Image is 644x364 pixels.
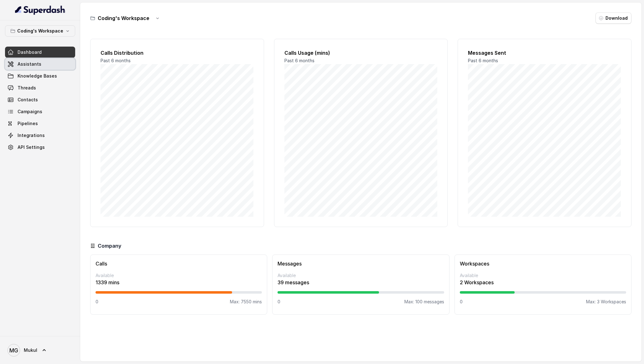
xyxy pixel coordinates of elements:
[278,260,444,267] h3: Messages
[18,132,45,139] span: Integrations
[5,341,75,359] a: Mukul
[18,120,38,127] span: Pipelines
[230,299,262,305] p: Max: 7550 mins
[18,49,42,55] span: Dashboard
[278,279,444,286] p: 39 messages
[284,49,438,57] h2: Calls Usage (mins)
[5,106,75,117] a: Campaigns
[18,97,38,103] span: Contacts
[17,27,63,35] p: Coding's Workspace
[278,299,280,305] p: 0
[18,73,57,79] span: Knowledge Bases
[96,279,262,286] p: 1339 mins
[460,272,626,279] p: Available
[96,272,262,279] p: Available
[15,5,65,15] img: light.svg
[5,130,75,141] a: Integrations
[586,299,626,305] p: Max: 3 Workspaces
[460,279,626,286] p: 2 Workspaces
[18,144,45,150] span: API Settings
[5,25,75,37] button: Coding's Workspace
[9,347,18,354] text: MG
[460,260,626,267] h3: Workspaces
[96,299,98,305] p: 0
[404,299,444,305] p: Max: 100 messages
[18,109,42,115] span: Campaigns
[18,61,41,67] span: Assistants
[460,299,463,305] p: 0
[284,58,314,63] span: Past 6 months
[5,118,75,129] a: Pipelines
[595,13,631,24] button: Download
[468,49,621,57] h2: Messages Sent
[98,14,149,22] h3: Coding's Workspace
[5,58,75,70] a: Assistants
[5,70,75,82] a: Knowledge Bases
[278,272,444,279] p: Available
[101,49,254,57] h2: Calls Distribution
[101,58,131,63] span: Past 6 months
[5,94,75,105] a: Contacts
[5,47,75,58] a: Dashboard
[98,242,121,250] h3: Company
[5,82,75,94] a: Threads
[24,347,37,353] span: Mukul
[18,85,36,91] span: Threads
[468,58,498,63] span: Past 6 months
[96,260,262,267] h3: Calls
[5,142,75,153] a: API Settings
